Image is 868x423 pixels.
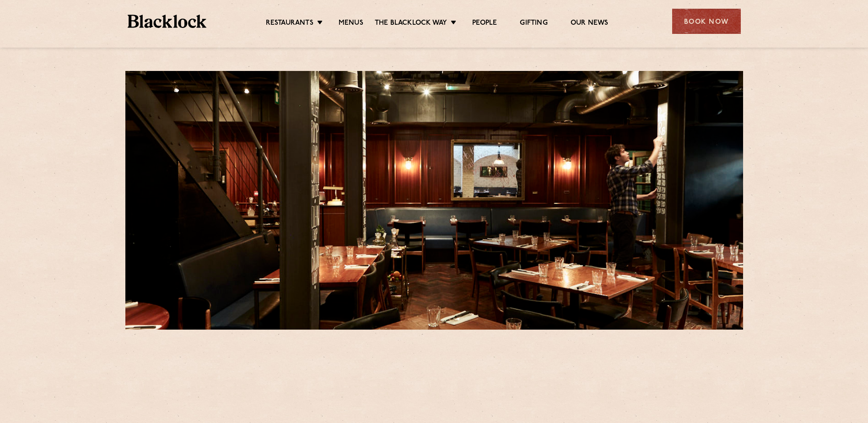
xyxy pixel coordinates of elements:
[128,15,207,28] img: BL_Textured_Logo-footer-cropped.svg
[672,9,741,34] div: Book Now
[375,19,447,29] a: The Blacklock Way
[472,19,497,29] a: People
[266,19,313,29] a: Restaurants
[339,19,363,29] a: Menus
[520,19,547,29] a: Gifting
[571,19,609,29] a: Our News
